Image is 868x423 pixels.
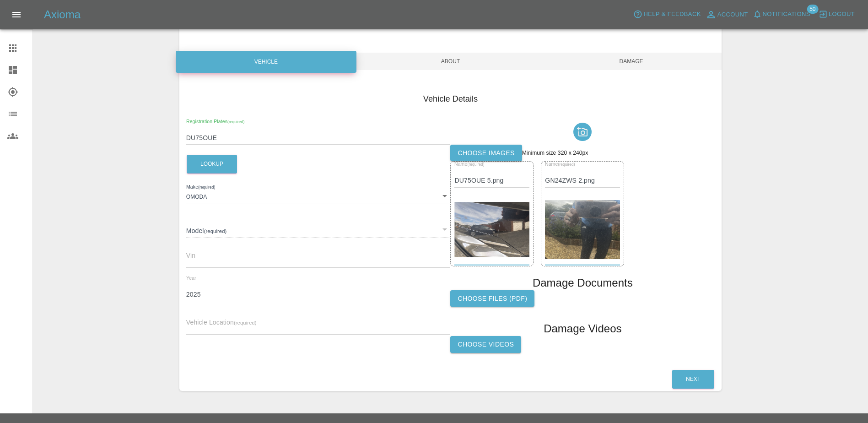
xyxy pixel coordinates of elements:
button: Next [672,370,714,389]
label: Choose files (pdf) [450,290,534,307]
span: Year [186,275,196,281]
span: Minimum size 320 x 240px [522,150,588,156]
span: Help & Feedback [643,9,701,20]
span: Logout [829,9,855,20]
label: Choose images [450,145,522,162]
button: Open drawer [5,4,27,26]
h5: Axioma [44,7,81,22]
label: Choose Videos [450,336,521,353]
small: (required) [558,163,575,167]
button: Logout [816,7,857,22]
span: Vehicle Location [186,319,257,326]
button: Notifications [750,7,813,22]
button: Help & Feedback [631,7,703,22]
span: About [360,53,541,70]
span: Name [545,162,575,167]
span: Name [454,162,485,167]
div: OMODA [186,188,451,204]
span: Account [717,10,748,20]
h4: Vehicle Details [186,93,715,105]
label: Make [186,184,215,191]
div: Vehicle [176,51,356,73]
small: (required) [234,320,257,325]
h1: Damage Videos [544,321,621,336]
span: Notifications [763,9,810,20]
h1: Damage Documents [533,276,633,290]
span: Registration Plates [186,119,244,124]
span: Damage [541,53,722,70]
a: Account [703,7,750,22]
small: (required) [198,185,215,189]
span: Vin [186,252,195,259]
small: (required) [468,163,485,167]
span: 50 [807,5,818,14]
button: Lookup [187,155,237,174]
small: (required) [227,119,244,124]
